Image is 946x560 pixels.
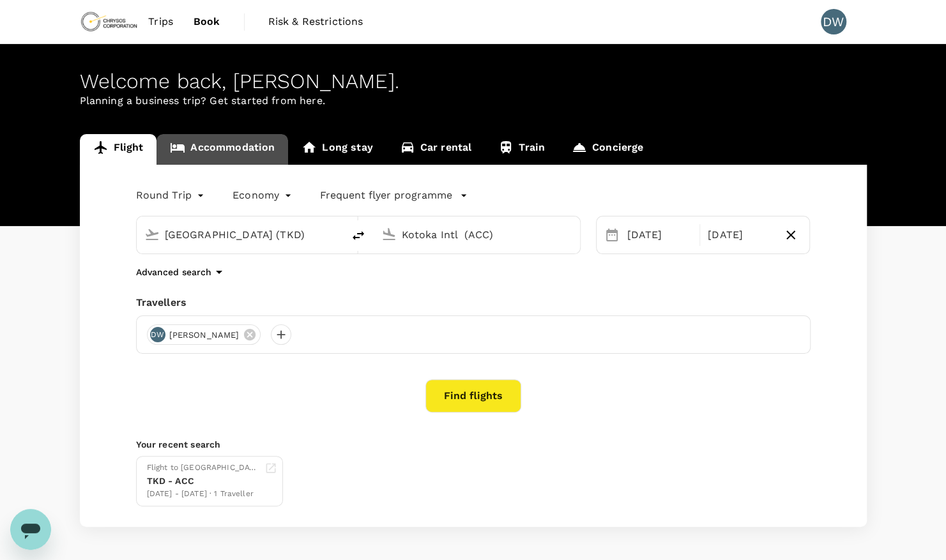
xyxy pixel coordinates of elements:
[150,327,165,342] div: DW
[136,264,227,280] button: Advanced search
[156,134,288,165] a: Accommodation
[136,295,811,310] div: Travellers
[268,14,363,29] span: Risk & Restrictions
[162,329,247,342] span: [PERSON_NAME]
[703,222,777,248] div: [DATE]
[571,233,574,236] button: Open
[402,225,553,245] input: Going to
[622,222,697,248] div: [DATE]
[147,462,259,474] div: Flight to [GEOGRAPHIC_DATA]
[165,225,316,245] input: Depart from
[147,488,259,501] div: [DATE] - [DATE] · 1 Traveller
[147,474,259,488] div: TKD - ACC
[136,266,211,278] p: Advanced search
[320,188,452,203] p: Frequent flyer programme
[148,14,173,29] span: Trips
[136,438,811,451] p: Your recent search
[343,220,374,251] button: delete
[334,233,337,236] button: Open
[386,134,485,165] a: Car rental
[10,509,51,550] iframe: Button to launch messaging window
[288,134,386,165] a: Long stay
[80,93,867,109] p: Planning a business trip? Get started from here.
[136,185,208,206] div: Round Trip
[821,9,846,34] div: DW
[80,134,157,165] a: Flight
[558,134,657,165] a: Concierge
[194,14,220,29] span: Book
[147,324,261,345] div: DW[PERSON_NAME]
[320,188,468,203] button: Frequent flyer programme
[80,8,139,36] img: Chrysos Corporation
[233,185,294,206] div: Economy
[485,134,558,165] a: Train
[425,379,521,412] button: Find flights
[80,70,867,93] div: Welcome back , [PERSON_NAME] .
